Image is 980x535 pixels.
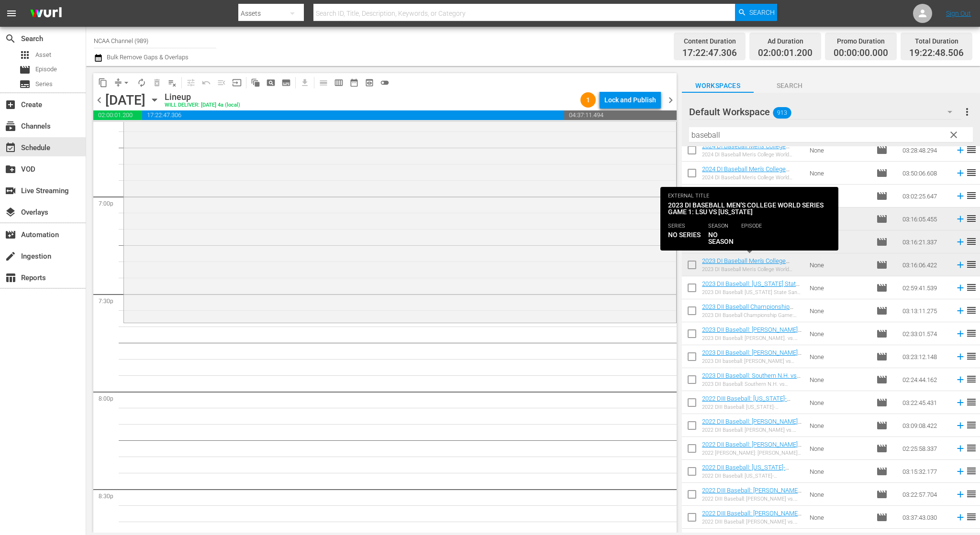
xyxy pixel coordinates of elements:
[876,144,888,156] span: Episode
[899,322,951,345] td: 02:33:01.574
[806,139,872,162] td: None
[245,73,263,92] span: Refresh All Search Blocks
[702,335,802,341] div: 2023 DII Baseball: [PERSON_NAME]. vs. [GEOGRAPHIC_DATA]
[702,358,802,364] div: 2023 DII baseball: [PERSON_NAME] vs Millersville
[689,98,961,125] div: Default Workspace
[180,73,199,92] span: Customize Events
[966,373,977,385] span: reorder
[682,80,754,92] span: Workspaces
[899,162,951,185] td: 03:50:06.608
[754,80,825,92] span: Search
[111,75,134,90] span: Remove Gaps & Overlaps
[142,110,565,120] span: 17:22:47.306
[955,306,966,316] svg: Add to Schedule
[281,78,291,87] span: subtitles_outlined
[806,276,872,299] td: None
[334,78,344,87] span: calendar_view_week_outlined
[876,328,888,339] span: Episode
[702,519,802,525] div: 2022 DIII Baseball: [PERSON_NAME] vs. Trinity ([GEOGRAPHIC_DATA])
[331,75,346,90] span: Week Calendar View
[966,419,977,431] span: reorder
[122,78,131,87] span: arrow_drop_down
[955,351,966,362] svg: Add to Schedule
[35,79,53,89] span: Series
[966,396,977,408] span: reorder
[380,78,390,87] span: toggle_off
[229,75,245,90] span: Update Metadata from Key Asset
[6,8,17,19] span: menu
[876,466,888,477] span: Episode
[600,91,661,109] button: Lock and Publish
[876,305,888,317] span: Episode
[834,34,888,48] div: Promo Duration
[909,34,964,48] div: Total Duration
[232,78,242,87] span: input
[93,94,105,106] span: chevron_left
[702,418,802,432] a: 2022 DII Baseball: [PERSON_NAME] vs. [GEOGRAPHIC_DATA][US_STATE]
[899,139,951,162] td: 03:28:48.294
[806,414,872,437] td: None
[5,229,16,240] span: Automation
[35,65,57,74] span: Episode
[899,299,951,322] td: 03:13:11.275
[758,48,813,59] span: 02:00:01.200
[702,349,802,363] a: 2023 DII Baseball: [PERSON_NAME] vs [GEOGRAPHIC_DATA]
[806,253,872,276] td: None
[702,220,802,227] div: 2023 DI Baseball Men's College World Series Game 3: LSU vs [US_STATE]
[966,305,977,316] span: reorder
[966,259,977,270] span: reorder
[899,437,951,460] td: 02:25:58.337
[149,75,165,90] span: Select an event to delete
[95,75,111,90] span: Copy Lineup
[899,368,951,391] td: 02:24:44.162
[876,443,888,454] span: Episode
[199,75,214,90] span: Revert to Primary Episode
[702,312,802,318] div: 2023 DII Baseball Championship Game: [PERSON_NAME] vs. [PERSON_NAME] State
[165,92,240,102] div: Lineup
[955,237,966,247] svg: Add to Schedule
[946,10,971,17] a: Sign Out
[955,283,966,293] svg: Add to Schedule
[955,374,966,385] svg: Add to Schedule
[735,4,777,21] button: Search
[961,106,973,118] span: more_vert
[682,34,737,48] div: Content Duration
[955,512,966,523] svg: Add to Schedule
[966,465,977,477] span: reorder
[702,280,800,295] a: 2023 DII Baseball: [US_STATE] State San Bernardino vs. [PERSON_NAME]
[702,473,802,479] div: 2022 DII Baseball: [US_STATE]-[GEOGRAPHIC_DATA] vs. [GEOGRAPHIC_DATA]
[899,483,951,506] td: 03:22:57.704
[955,397,966,408] svg: Add to Schedule
[946,127,961,142] button: clear
[955,260,966,270] svg: Add to Schedule
[702,289,802,295] div: 2023 DII Baseball: [US_STATE] State San Bernardino vs. [PERSON_NAME]
[349,78,359,87] span: date_range_outlined
[702,188,802,210] a: 2022 DII Baseball: [PERSON_NAME] State vs. [GEOGRAPHIC_DATA][US_STATE]
[876,397,888,408] span: Episode
[702,381,802,387] div: 2023 DII Baseball: Southern N.H. vs [PERSON_NAME] St.
[702,372,801,386] a: 2023 DII Baseball: Southern N.H. vs [PERSON_NAME] St.
[876,512,888,523] span: Episode
[134,75,149,90] span: Loop Content
[702,257,790,279] a: 2023 DI Baseball Men's College World Series Game 1: LSU vs [US_STATE]
[899,391,951,414] td: 03:22:45.431
[806,506,872,529] td: None
[682,48,737,59] span: 17:22:47.306
[365,78,374,87] span: preview_outlined
[899,506,951,529] td: 03:37:43.030
[263,75,278,90] span: Create Search Block
[899,207,951,230] td: 03:16:05.455
[966,144,977,155] span: reorder
[702,441,802,455] a: 2022 DII Baseball: [PERSON_NAME] vs. [GEOGRAPHIC_DATA][US_STATE]
[966,236,977,247] span: reorder
[702,165,802,187] a: 2024 DI Baseball Men's College World Series Game 1: [US_STATE] vs [US_STATE] A&M
[876,167,888,179] span: Episode
[5,207,16,218] span: Overlays
[377,75,392,90] span: 24 hours Lineup View is OFF
[702,496,802,502] div: 2022 DIII Baseball: [PERSON_NAME] vs. [PERSON_NAME]
[749,4,775,21] span: Search
[909,48,964,59] span: 19:22:48.506
[702,243,802,250] div: 2023 DI Baseball Men's College World Series Game 2: LSU vs [US_STATE]
[876,420,888,431] span: Episode
[955,443,966,454] svg: Add to Schedule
